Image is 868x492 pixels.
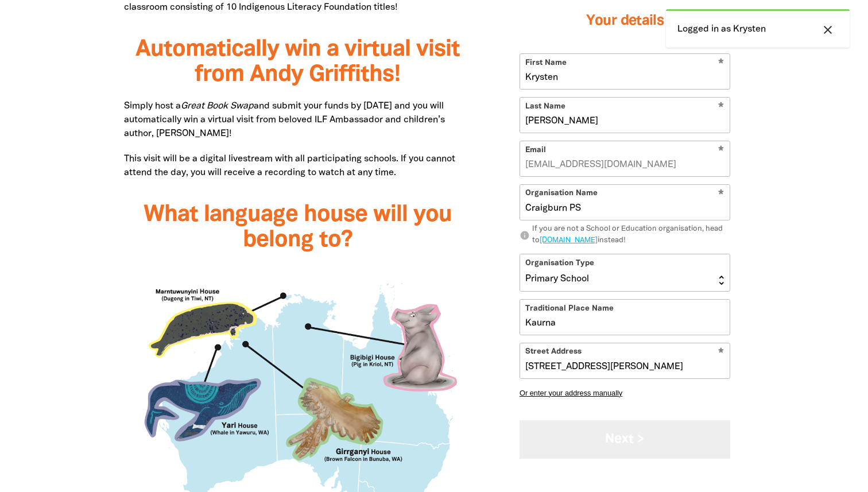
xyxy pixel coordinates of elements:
[666,9,850,48] div: Logged in as Krysten
[821,23,835,37] i: close
[124,99,471,141] p: Simply host a and submit your funds by [DATE] and you will automatically win a virtual visit from...
[135,39,460,86] span: Automatically win a virtual visit from Andy Griffiths!
[520,230,530,240] i: info
[817,22,838,37] button: close
[181,102,254,110] em: Great Book Swap
[520,420,730,459] button: Next >
[144,204,452,251] span: What language house will you belong to?
[520,389,730,397] button: Or enter your address manually
[124,152,471,180] p: This visit will be a digital livestream with all participating schools. If you cannot attend the ...
[532,224,730,246] div: If you are not a School or Education organisation, head to instead!
[540,237,598,243] a: [DOMAIN_NAME]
